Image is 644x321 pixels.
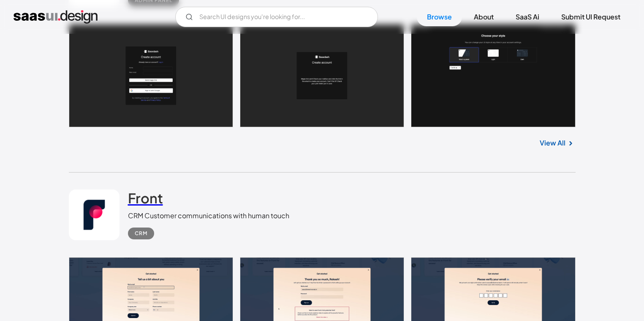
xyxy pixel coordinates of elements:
h2: Front [128,189,163,206]
div: CRM Customer communications with human touch [128,211,289,221]
input: Search UI designs you're looking for... [175,7,378,27]
a: home [14,10,98,24]
form: Email Form [175,7,378,27]
a: SaaS Ai [505,8,549,26]
a: Front [128,189,163,211]
a: Submit UI Request [551,8,630,26]
div: CRM [135,228,147,239]
a: About [464,8,504,26]
a: Browse [417,8,462,26]
a: View All [540,138,565,148]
